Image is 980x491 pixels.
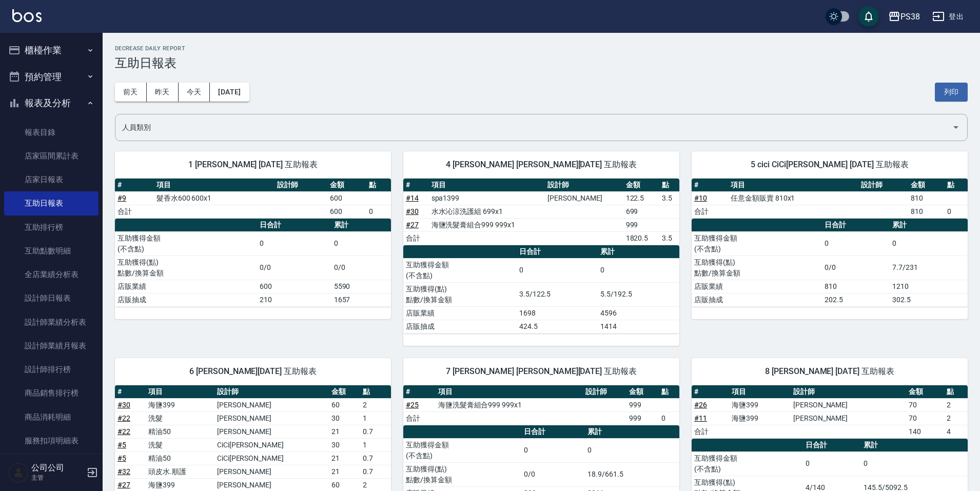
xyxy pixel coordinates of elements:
[908,191,945,205] td: 810
[275,179,328,192] th: 設計師
[403,385,436,399] th: #
[329,385,360,399] th: 金額
[366,179,391,192] th: 點
[403,411,436,425] td: 合計
[935,83,968,102] button: 列印
[791,385,906,399] th: 設計師
[906,385,944,399] th: 金額
[521,462,585,486] td: 0/0
[403,179,679,245] table: a dense table
[692,205,728,218] td: 合計
[585,438,679,462] td: 0
[416,366,667,377] span: 7 [PERSON_NAME] [PERSON_NAME][DATE] 互助報表
[517,320,598,333] td: 424.5
[115,45,968,52] h2: Decrease Daily Report
[623,205,659,218] td: 699
[521,425,585,439] th: 日合計
[803,451,861,476] td: 0
[127,160,379,170] span: 1 [PERSON_NAME] [DATE] 互助報表
[12,9,42,22] img: Logo
[146,398,214,411] td: 海鹽399
[908,179,945,192] th: 金額
[4,191,99,215] a: 互助日報表
[545,179,623,192] th: 設計師
[115,231,257,256] td: 互助獲得金額 (不含點)
[598,282,679,306] td: 5.5/192.5
[659,385,679,399] th: 點
[360,411,391,425] td: 1
[890,280,968,293] td: 1210
[692,385,968,439] table: a dense table
[403,231,429,245] td: 合計
[4,405,99,429] a: 商品消耗明細
[822,293,890,306] td: 202.5
[115,83,147,102] button: 前天
[585,425,679,439] th: 累計
[4,168,99,191] a: 店家日報表
[327,205,366,218] td: 600
[257,231,331,256] td: 0
[861,451,968,476] td: 0
[694,194,707,202] a: #10
[403,258,517,282] td: 互助獲得金額 (不含點)
[8,462,29,483] img: Person
[115,205,154,218] td: 合計
[416,160,667,170] span: 4 [PERSON_NAME] [PERSON_NAME][DATE] 互助報表
[331,219,391,232] th: 累計
[331,293,391,306] td: 1657
[623,179,659,192] th: 金額
[4,263,99,286] a: 全店業績分析表
[146,411,214,425] td: 洗髮
[406,221,419,229] a: #27
[115,256,257,280] td: 互助獲得(點) 點數/換算金額
[900,10,920,23] div: PS38
[944,398,968,411] td: 2
[728,179,858,192] th: 項目
[117,427,130,436] a: #22
[360,398,391,411] td: 2
[694,401,707,409] a: #26
[115,293,257,306] td: 店販抽成
[429,205,545,218] td: 水水沁涼洗護組 699x1
[214,438,329,451] td: CiCi[PERSON_NAME]
[4,358,99,381] a: 設計師排行榜
[146,438,214,451] td: 洗髮
[583,385,627,399] th: 設計師
[890,256,968,280] td: 7.7/231
[692,385,729,399] th: #
[948,119,964,135] button: Open
[729,398,791,411] td: 海鹽399
[517,258,598,282] td: 0
[623,191,659,205] td: 122.5
[117,401,130,409] a: #30
[4,381,99,405] a: 商品銷售排行榜
[360,451,391,465] td: 0.7
[429,179,545,192] th: 項目
[944,425,968,438] td: 4
[115,56,968,70] h3: 互助日報表
[822,280,890,293] td: 810
[858,6,879,27] button: save
[626,411,659,425] td: 999
[403,320,517,333] td: 店販抽成
[4,64,99,90] button: 預約管理
[906,425,944,438] td: 140
[585,462,679,486] td: 18.9/661.5
[906,398,944,411] td: 70
[822,231,890,256] td: 0
[945,205,968,218] td: 0
[329,398,360,411] td: 60
[117,467,130,476] a: #32
[659,231,679,245] td: 3.5
[517,245,598,259] th: 日合計
[598,320,679,333] td: 1414
[403,306,517,320] td: 店販業績
[331,256,391,280] td: 0/0
[214,385,329,399] th: 設計師
[803,439,861,452] th: 日合計
[890,293,968,306] td: 302.5
[214,411,329,425] td: [PERSON_NAME]
[598,306,679,320] td: 4596
[822,219,890,232] th: 日合計
[257,293,331,306] td: 210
